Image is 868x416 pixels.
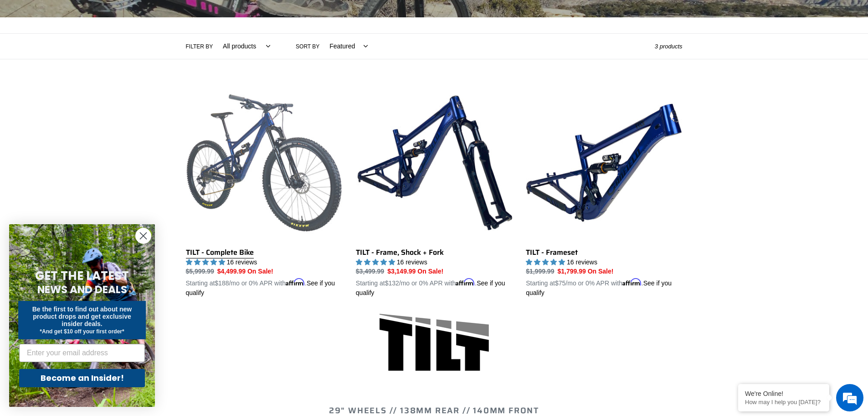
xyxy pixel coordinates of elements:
[745,399,822,405] p: How may I help you today?
[655,43,683,50] span: 3 products
[32,305,132,327] span: Be the first to find out about new product drops and get exclusive insider deals.
[135,228,151,244] button: Close dialog
[40,328,124,335] span: *And get $10 off your first order*
[296,42,319,51] label: Sort by
[37,282,127,297] span: NEWS AND DEALS
[35,268,129,284] span: GET THE LATEST
[186,42,213,51] label: Filter by
[19,344,145,362] input: Enter your email address
[745,390,822,397] div: We're Online!
[19,369,145,387] button: Become an Insider!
